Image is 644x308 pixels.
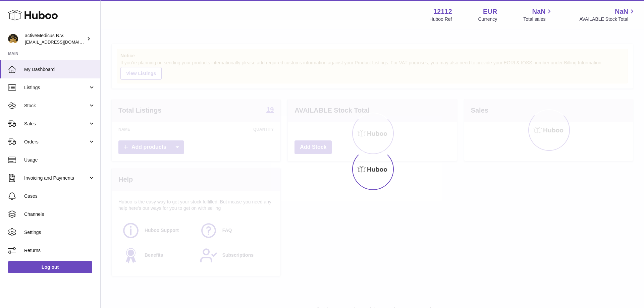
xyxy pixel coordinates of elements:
span: NaN [532,7,545,16]
span: Listings [24,84,88,91]
span: My Dashboard [24,66,95,73]
span: Usage [24,157,95,163]
span: Cases [24,193,95,199]
a: NaN AVAILABLE Stock Total [579,7,636,22]
div: activeMedicus B.V. [25,33,85,45]
span: [EMAIL_ADDRESS][DOMAIN_NAME] [25,39,99,45]
strong: EUR [483,7,497,16]
span: AVAILABLE Stock Total [579,16,636,22]
a: Log out [8,261,92,273]
span: Orders [24,139,88,145]
span: Returns [24,247,95,254]
strong: 12112 [433,7,452,16]
div: Currency [478,16,497,22]
span: Total sales [523,16,553,22]
span: Stock [24,103,88,109]
span: Settings [24,229,95,236]
img: internalAdmin-12112@internal.huboo.com [8,34,18,44]
span: Channels [24,211,95,218]
span: Sales [24,121,88,127]
span: NaN [615,7,628,16]
div: Huboo Ref [430,16,452,22]
span: Invoicing and Payments [24,175,88,181]
a: NaN Total sales [523,7,553,22]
